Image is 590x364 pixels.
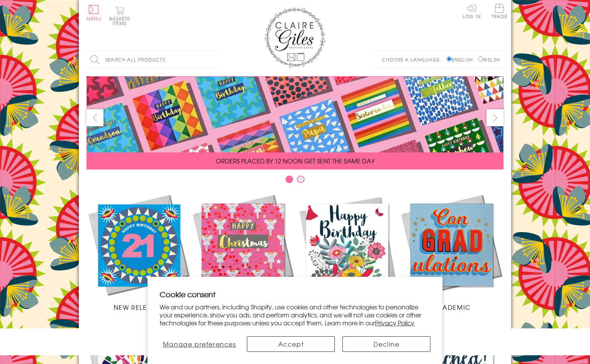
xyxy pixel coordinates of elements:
[86,51,219,68] input: Search all products
[86,175,504,187] div: Carousel Pagination
[399,193,504,312] a: Academic
[297,176,304,183] button: Carousel Page 2
[432,303,471,312] span: Academic
[478,56,500,63] label: Welsh
[247,336,335,352] button: Accept
[212,51,219,68] input: Search
[375,318,414,327] a: Privacy Policy
[447,56,452,61] input: English
[86,5,101,21] button: Menu
[216,156,375,165] span: ORDERS PLACED BY 12 NOON GET SENT THE SAME DAY
[114,303,163,312] span: New Releases
[160,303,430,326] p: We and our partners, including Shopify, use cookies and other technologies to personalize your ex...
[191,193,295,312] a: Christmas
[286,176,293,183] button: Carousel Page 1 (Current Slide)
[463,4,481,19] a: Log In
[342,336,430,352] button: Decline
[160,289,430,300] h2: Cookie consent
[160,336,239,352] button: Manage preferences
[163,339,236,348] span: Manage preferences
[491,4,507,19] span: Trade
[109,6,130,25] button: Basket0 items
[86,193,191,312] a: New Releases
[86,15,101,22] span: Menu
[265,8,325,67] img: Claire Giles Greetings Cards
[491,4,507,20] a: Trade
[486,109,504,126] button: next
[86,109,104,126] button: prev
[478,56,483,61] input: Welsh
[113,15,130,27] span: 0 items
[447,56,477,63] label: English
[382,56,445,63] p: Choose a language:
[295,193,399,312] a: Birthdays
